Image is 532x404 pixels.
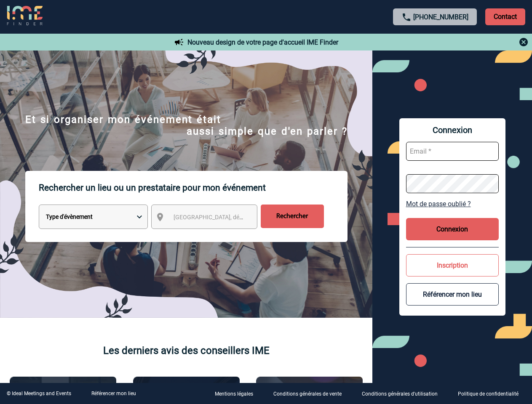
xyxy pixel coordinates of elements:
[406,254,499,276] button: Inscription
[406,218,499,240] button: Connexion
[401,12,412,22] img: call-24-px.png
[458,391,519,397] p: Politique de confidentialité
[413,13,468,21] a: [PHONE_NUMBER]
[215,391,253,397] p: Mentions légales
[91,391,136,396] a: Référencer mon lieu
[267,390,355,398] a: Conditions générales de vente
[39,171,348,205] p: Rechercher un lieu ou un prestataire pour mon événement
[362,391,438,397] p: Conditions générales d'utilisation
[406,283,499,306] button: Référencer mon lieu
[451,390,532,398] a: Politique de confidentialité
[273,391,342,397] p: Conditions générales de vente
[406,125,499,135] span: Connexion
[208,390,267,398] a: Mentions légales
[7,391,71,396] div: © Ideal Meetings and Events
[174,214,291,221] span: [GEOGRAPHIC_DATA], département, région...
[406,142,499,161] input: Email *
[485,8,525,25] p: Contact
[355,390,451,398] a: Conditions générales d'utilisation
[261,205,324,228] input: Rechercher
[406,200,499,208] a: Mot de passe oublié ?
